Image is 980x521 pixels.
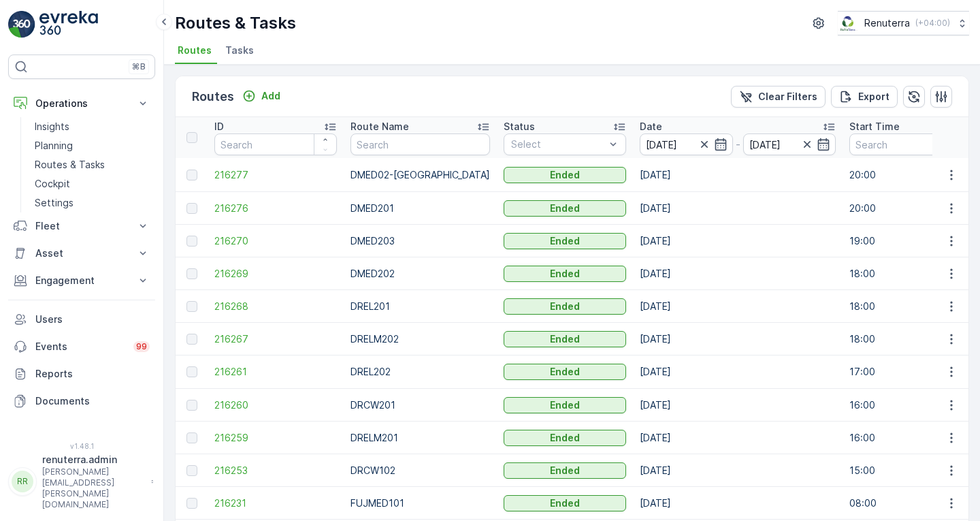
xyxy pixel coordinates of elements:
[186,170,197,180] div: Toggle Row Selected
[344,487,497,520] td: FUJMED101
[8,388,155,415] a: Documents
[186,268,197,279] div: Toggle Row Selected
[344,290,497,323] td: DREL201
[186,301,197,312] div: Toggle Row Selected
[731,86,826,108] button: Clear Filters
[504,364,626,380] button: Ended
[8,267,155,294] button: Engagement
[864,16,910,30] p: Renuterra
[214,496,337,510] a: 216231
[344,356,497,389] td: DREL202
[843,257,979,290] td: 18:00
[843,422,979,454] td: 16:00
[640,120,662,133] p: Date
[843,290,979,323] td: 18:00
[504,298,626,315] button: Ended
[504,495,626,511] button: Ended
[758,90,817,104] p: Clear Filters
[344,422,497,454] td: DRELM201
[504,462,626,479] button: Ended
[344,158,497,192] td: DMED02-[GEOGRAPHIC_DATA]
[186,203,197,214] div: Toggle Row Selected
[186,366,197,377] div: Toggle Row Selected
[175,12,296,34] p: Routes & Tasks
[858,90,889,104] p: Export
[192,87,234,106] p: Routes
[35,340,125,353] p: Events
[633,192,843,225] td: [DATE]
[633,356,843,389] td: [DATE]
[344,454,497,487] td: DRCW102
[843,323,979,356] td: 18:00
[35,120,69,133] p: Insights
[843,389,979,422] td: 16:00
[504,397,626,413] button: Ended
[8,240,155,267] button: Asset
[8,442,155,450] span: v 1.48.1
[8,453,155,510] button: RRrenuterra.admin[PERSON_NAME][EMAIL_ADDRESS][PERSON_NAME][DOMAIN_NAME]
[214,202,337,215] span: 216276
[35,158,105,172] p: Routes & Tasks
[261,89,280,103] p: Add
[35,247,128,260] p: Asset
[849,133,972,155] input: Search
[504,167,626,183] button: Ended
[843,356,979,389] td: 17:00
[12,471,33,492] div: RR
[29,136,155,155] a: Planning
[214,133,337,155] input: Search
[511,138,605,151] p: Select
[8,360,155,388] a: Reports
[29,174,155,193] a: Cockpit
[344,192,497,225] td: DMED201
[35,97,128,110] p: Operations
[633,225,843,257] td: [DATE]
[35,274,128,287] p: Engagement
[35,139,73,153] p: Planning
[214,267,337,281] a: 216269
[214,332,337,346] a: 216267
[186,236,197,247] div: Toggle Row Selected
[186,334,197,345] div: Toggle Row Selected
[35,394,150,408] p: Documents
[214,168,337,182] a: 216277
[915,18,950,29] p: ( +04:00 )
[214,431,337,445] a: 216259
[8,306,155,333] a: Users
[550,332,580,346] p: Ended
[350,133,490,155] input: Search
[186,465,197,476] div: Toggle Row Selected
[214,120,224,133] p: ID
[214,464,337,477] a: 216253
[831,86,898,108] button: Export
[35,313,150,326] p: Users
[550,431,580,445] p: Ended
[550,365,580,379] p: Ended
[29,117,155,136] a: Insights
[504,331,626,347] button: Ended
[550,267,580,281] p: Ended
[504,120,535,133] p: Status
[214,234,337,248] a: 216270
[237,88,286,104] button: Add
[214,365,337,379] span: 216261
[550,464,580,477] p: Ended
[550,300,580,313] p: Ended
[843,192,979,225] td: 20:00
[633,158,843,192] td: [DATE]
[29,155,155,174] a: Routes & Tasks
[550,234,580,248] p: Ended
[35,196,73,210] p: Settings
[843,487,979,520] td: 08:00
[838,11,969,35] button: Renuterra(+04:00)
[843,158,979,192] td: 20:00
[504,430,626,446] button: Ended
[633,454,843,487] td: [DATE]
[843,225,979,257] td: 19:00
[35,219,128,233] p: Fleet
